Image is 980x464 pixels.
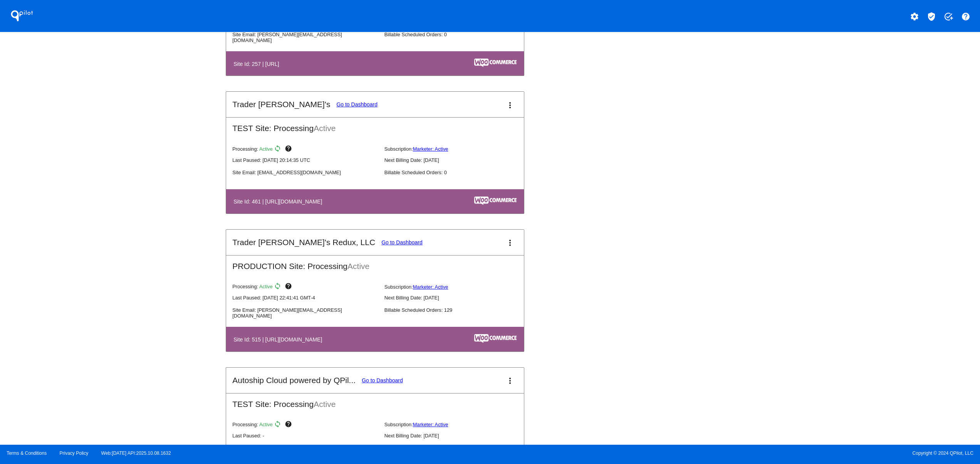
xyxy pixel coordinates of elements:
[381,239,423,245] a: Go to Dashboard
[232,100,330,109] h2: Trader [PERSON_NAME]'s
[232,157,378,163] p: Last Paused: [DATE] 20:14:35 UTC
[285,420,294,430] mat-icon: help
[233,198,326,205] h4: Site Id: 461 | [URL][DOMAIN_NAME]
[413,422,448,427] a: Marketer: Active
[347,262,369,271] span: Active
[232,307,378,319] p: Site Email: [PERSON_NAME][EMAIL_ADDRESS][DOMAIN_NAME]
[384,422,530,427] p: Subscription:
[384,433,530,439] p: Next Billing Date: [DATE]
[285,145,294,154] mat-icon: help
[232,32,378,43] p: Site Email: [PERSON_NAME][EMAIL_ADDRESS][DOMAIN_NAME]
[232,433,378,439] p: Last Paused: -
[314,124,336,133] span: Active
[232,376,356,385] h2: Autoship Cloud powered by QPil...
[232,238,375,247] h2: Trader [PERSON_NAME]'s Redux, LLC
[232,295,378,301] p: Last Paused: [DATE] 22:41:41 GMT-4
[101,451,171,456] a: Web:[DATE] API:2025.10.08.1632
[226,256,524,271] h2: PRODUCTION Site: Processing
[336,101,378,108] a: Go to Dashboard
[413,284,448,290] a: Marketer: Active
[384,295,530,301] p: Next Billing Date: [DATE]
[474,197,517,205] img: c53aa0e5-ae75-48aa-9bee-956650975ee5
[505,101,515,110] mat-icon: more_vert
[384,170,530,175] p: Billable Scheduled Orders: 0
[60,451,89,456] a: Privacy Policy
[961,12,970,21] mat-icon: help
[910,12,919,21] mat-icon: settings
[474,334,517,343] img: c53aa0e5-ae75-48aa-9bee-956650975ee5
[497,451,973,456] span: Copyright © 2024 QPilot, LLC
[232,170,378,175] p: Site Email: [EMAIL_ADDRESS][DOMAIN_NAME]
[384,146,530,152] p: Subscription:
[274,420,283,430] mat-icon: sync
[233,336,326,343] h4: Site Id: 515 | [URL][DOMAIN_NAME]
[362,377,403,383] a: Go to Dashboard
[226,393,524,409] h2: TEST Site: Processing
[259,422,273,427] span: Active
[944,12,953,21] mat-icon: add_task
[233,61,283,67] h4: Site Id: 257 | [URL]
[274,282,283,292] mat-icon: sync
[314,400,336,409] span: Active
[232,420,378,430] p: Processing:
[259,284,273,290] span: Active
[274,145,283,154] mat-icon: sync
[505,238,515,247] mat-icon: more_vert
[384,284,530,290] p: Subscription:
[7,8,37,24] h1: QPilot
[232,145,378,154] p: Processing:
[226,118,524,133] h2: TEST Site: Processing
[259,146,273,152] span: Active
[384,157,530,163] p: Next Billing Date: [DATE]
[384,307,530,313] p: Billable Scheduled Orders: 129
[927,12,936,21] mat-icon: verified_user
[285,282,294,292] mat-icon: help
[474,59,517,67] img: c53aa0e5-ae75-48aa-9bee-956650975ee5
[384,32,530,37] p: Billable Scheduled Orders: 0
[232,282,378,292] p: Processing:
[413,146,448,152] a: Marketer: Active
[505,376,515,385] mat-icon: more_vert
[7,451,47,456] a: Terms & Conditions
